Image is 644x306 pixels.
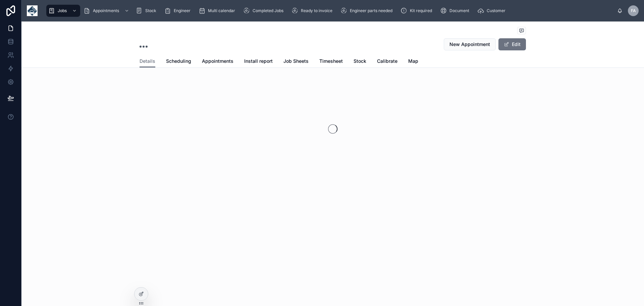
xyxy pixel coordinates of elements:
[58,8,67,13] span: Jobs
[202,58,233,64] span: Appointments
[354,58,366,64] span: Stock
[631,8,636,13] span: FA
[487,8,505,13] span: Customer
[208,8,235,13] span: Multi calendar
[162,5,195,17] a: Engineer
[283,58,309,64] span: Job Sheets
[449,41,490,48] span: New Appointment
[354,55,366,69] a: Stock
[350,8,392,13] span: Engineer parts needed
[289,5,337,17] a: Ready to invoice
[449,8,469,13] span: Document
[444,38,496,50] button: New Appointment
[475,5,510,17] a: Customer
[145,8,156,13] span: Stock
[408,58,418,64] span: Map
[46,5,80,17] a: Jobs
[283,55,309,69] a: Job Sheets
[377,55,397,69] a: Calibrate
[408,55,418,69] a: Map
[27,5,38,16] img: App logo
[166,58,191,64] span: Scheduling
[244,55,273,69] a: Install report
[319,55,343,69] a: Timesheet
[498,38,526,50] button: Edit
[93,8,119,13] span: Appointments
[43,3,617,18] div: scrollable content
[197,5,240,17] a: Multi calendar
[202,55,233,69] a: Appointments
[398,5,437,17] a: Kit required
[82,5,132,17] a: Appointments
[301,8,332,13] span: Ready to invoice
[140,55,155,68] a: Details
[319,58,343,64] span: Timesheet
[438,5,474,17] a: Document
[241,5,288,17] a: Completed Jobs
[174,8,191,13] span: Engineer
[140,58,155,64] span: Details
[410,8,432,13] span: Kit required
[134,5,161,17] a: Stock
[166,55,191,69] a: Scheduling
[377,58,397,64] span: Calibrate
[244,58,273,64] span: Install report
[338,5,397,17] a: Engineer parts needed
[253,8,283,13] span: Completed Jobs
